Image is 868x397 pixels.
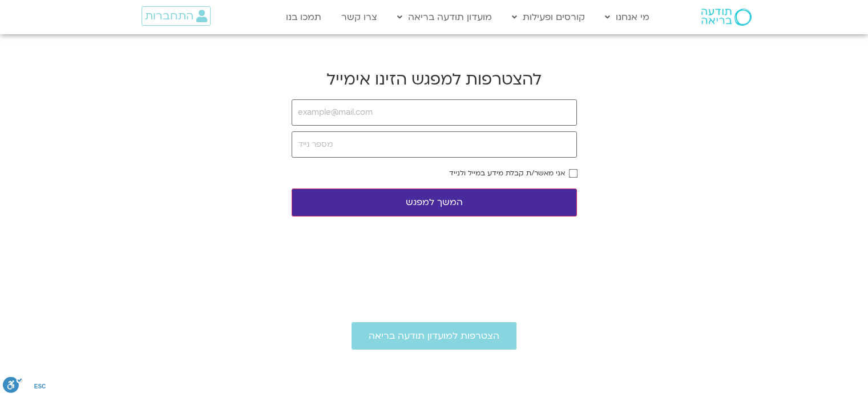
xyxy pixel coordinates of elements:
[369,331,499,341] span: הצטרפות למועדון תודעה בריאה
[142,6,211,26] a: התחברות
[701,9,752,26] img: תודעה בריאה
[292,131,577,158] input: מספר נייד
[280,6,327,28] a: תמכו בנו
[292,69,577,90] h2: להצטרפות למפגש הזינו אימייל
[336,6,383,28] a: צרו קשר
[145,10,193,22] span: התחברות
[352,322,516,350] a: הצטרפות למועדון תודעה בריאה
[506,6,591,28] a: קורסים ופעילות
[599,6,655,28] a: מי אנחנו
[391,6,498,28] a: מועדון תודעה בריאה
[292,99,577,126] input: example@mail.com
[449,169,565,177] label: אני מאשר/ת קבלת מידע במייל ולנייד
[292,189,577,216] button: המשך למפגש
